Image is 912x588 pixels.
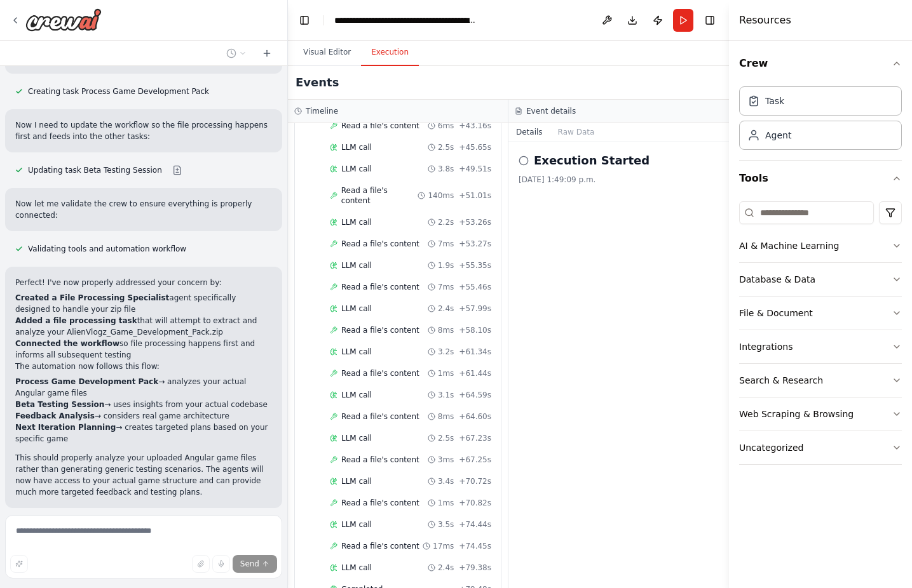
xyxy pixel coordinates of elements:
span: LLM call [341,260,372,271]
div: Agent [765,129,791,142]
span: 2.4s [438,304,454,314]
span: + 55.46s [459,282,491,292]
span: 3.5s [438,519,454,530]
h4: Resources [739,13,791,28]
div: Tools [739,196,902,475]
button: Visual Editor [293,39,361,66]
strong: Process Game Development Pack [15,377,158,386]
h3: Timeline [306,106,338,116]
span: + 53.27s [459,239,491,249]
span: + 64.60s [459,411,491,422]
button: Upload files [192,555,210,573]
span: LLM call [341,519,372,530]
span: Send [240,559,259,569]
span: LLM call [341,476,372,486]
span: 2.5s [438,433,454,443]
span: Read a file's content [341,325,419,335]
span: LLM call [341,390,372,400]
span: Creating task Process Game Development Pack [28,86,209,97]
div: Task [765,95,784,107]
p: This should properly analyze your uploaded Angular game files rather than generating generic test... [15,452,272,498]
span: + 45.65s [459,142,491,152]
button: Switch to previous chat [221,46,252,61]
p: Now I need to update the workflow so the file processing happens first and feeds into the other t... [15,119,272,142]
span: Read a file's content [341,541,419,551]
div: File & Document [739,307,813,319]
button: Hide left sidebar [296,11,313,29]
button: Hide right sidebar [701,11,719,29]
span: + 70.82s [459,498,491,508]
div: [DATE] 1:49:09 p.m. [519,175,719,185]
button: Integrations [739,330,902,363]
span: + 58.10s [459,325,491,335]
span: 3.4s [438,476,454,486]
span: 8ms [438,325,454,335]
div: Integrations [739,340,793,353]
span: Read a file's content [341,185,418,206]
button: Web Scraping & Browsing [739,398,902,431]
span: + 67.23s [459,433,491,443]
span: Read a file's content [341,411,419,422]
p: The automation now follows this flow: [15,361,272,372]
span: Read a file's content [341,455,419,465]
span: LLM call [341,164,372,174]
strong: Created a File Processing Specialist [15,293,169,302]
span: LLM call [341,347,372,357]
button: Improve this prompt [10,555,28,573]
div: Database & Data [739,273,815,286]
nav: breadcrumb [334,14,477,27]
strong: Connected the workflow [15,339,119,348]
p: Now let me validate the crew to ensure everything is properly connected: [15,198,272,221]
span: + 43.16s [459,121,491,131]
span: Read a file's content [341,498,419,508]
span: 3.8s [438,164,454,174]
button: Raw Data [550,123,602,141]
strong: Next Iteration Planning [15,423,116,432]
button: Execution [361,39,419,66]
span: 1ms [438,498,454,508]
li: → considers real game architecture [15,410,272,422]
span: 8ms [438,411,454,422]
span: Read a file's content [341,121,419,131]
button: Search & Research [739,364,902,397]
span: + 49.51s [459,164,491,174]
button: Database & Data [739,263,902,296]
div: Search & Research [739,374,823,387]
span: + 64.59s [459,390,491,400]
div: AI & Machine Learning [739,239,839,252]
span: 6ms [438,121,454,131]
strong: Feedback Analysis [15,411,95,420]
div: Crew [739,81,902,160]
div: Uncategorized [739,441,803,454]
button: Crew [739,46,902,81]
span: + 74.45s [459,541,491,551]
h2: Events [296,74,339,91]
button: Tools [739,161,902,196]
span: Read a file's content [341,282,419,292]
span: + 61.34s [459,347,491,357]
li: that will attempt to extract and analyze your AlienVlogz_Game_Development_Pack.zip [15,315,272,338]
li: → analyzes your actual Angular game files [15,376,272,399]
span: 3.1s [438,390,454,400]
p: Perfect! I've now properly addressed your concern by: [15,277,272,288]
span: + 79.38s [459,563,491,573]
span: LLM call [341,304,372,314]
button: Start a new chat [257,46,277,61]
button: Click to speak your automation idea [212,555,230,573]
span: + 57.99s [459,304,491,314]
span: Updating task Beta Testing Session [28,165,162,175]
span: 2.5s [438,142,454,152]
button: AI & Machine Learning [739,229,902,262]
span: 1ms [438,368,454,378]
span: 7ms [438,239,454,249]
span: + 74.44s [459,519,491,530]
span: + 61.44s [459,368,491,378]
h3: Event details [526,106,576,116]
span: + 70.72s [459,476,491,486]
li: so file processing happens first and informs all subsequent testing [15,338,272,361]
span: Read a file's content [341,239,419,249]
span: + 53.26s [459,217,491,227]
span: Validating tools and automation workflow [28,244,186,254]
button: Send [233,555,277,573]
span: 7ms [438,282,454,292]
